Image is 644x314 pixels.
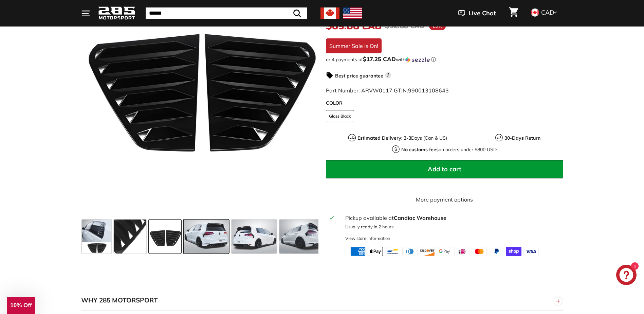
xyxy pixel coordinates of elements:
[10,302,32,309] span: 10% Off
[454,247,470,256] img: ideal
[428,165,461,173] span: Add to cart
[146,7,307,19] input: Search
[468,9,496,18] span: Live Chat
[402,247,418,256] img: diners_club
[408,87,449,93] span: 990013108643
[472,247,487,256] img: master
[541,8,554,16] span: CAD
[420,247,435,256] img: discover
[335,72,383,78] strong: Best price guarantee
[326,160,563,178] button: Add to cart
[345,213,559,222] div: Pickup available at
[385,247,400,256] img: bancontact
[368,247,383,256] img: apple_pay
[345,223,559,230] p: Usually ready in 2 hours
[345,235,390,242] div: View store information
[385,72,391,78] span: i
[326,56,563,63] div: or 4 payments of with
[505,2,522,25] a: Cart
[405,56,430,63] img: Sezzle
[449,5,505,22] button: Live Chat
[357,135,411,141] strong: Estimated Delivery: 2-3
[489,247,504,256] img: paypal
[506,247,521,256] img: shopify_pay
[504,135,540,141] strong: 30-Days Return
[98,5,135,21] img: Logo_285_Motorsport_areodynamics_components
[350,247,366,256] img: american_express
[357,134,447,141] p: Days (Can & US)
[81,290,563,311] button: WHY 285 MOTORSPORT
[614,265,639,287] inbox-online-store-chat: Shopify online store chat
[394,214,446,221] strong: Candiac Warehouse
[401,146,497,153] p: on orders under $800 USD
[363,55,396,62] span: $17.25 CAD
[523,247,539,256] img: visa
[326,56,563,63] div: or 4 payments of$17.25 CADwithSezzle Click to learn more about Sezzle
[326,195,563,203] a: More payment options
[437,247,452,256] img: google_pay
[401,146,439,152] strong: No customs fees
[7,297,35,314] div: 10% Off
[326,87,449,93] span: Part Number: ARVW0117 GTIN:
[326,99,563,106] label: COLOR
[326,38,382,53] div: Summer Sale is On!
